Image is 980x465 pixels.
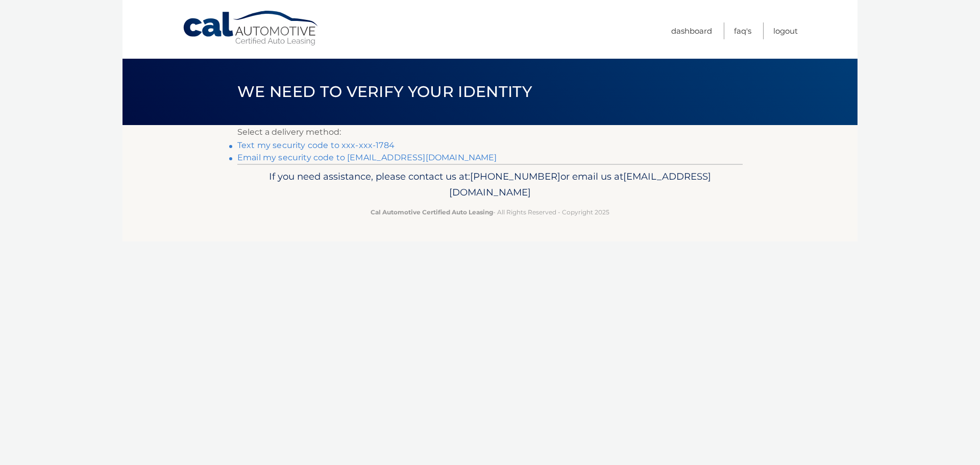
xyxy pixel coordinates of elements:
a: Email my security code to [EMAIL_ADDRESS][DOMAIN_NAME] [237,153,497,162]
strong: Cal Automotive Certified Auto Leasing [371,208,493,216]
a: Text my security code to xxx-xxx-1784 [237,140,395,150]
p: Select a delivery method: [237,125,743,139]
p: If you need assistance, please contact us at: or email us at [244,168,736,201]
p: - All Rights Reserved - Copyright 2025 [244,207,736,217]
a: FAQ's [734,22,751,39]
span: [PHONE_NUMBER] [470,170,560,182]
span: We need to verify your identity [237,82,532,101]
a: Dashboard [671,22,712,39]
a: Cal Automotive [182,10,320,46]
a: Logout [773,22,798,39]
